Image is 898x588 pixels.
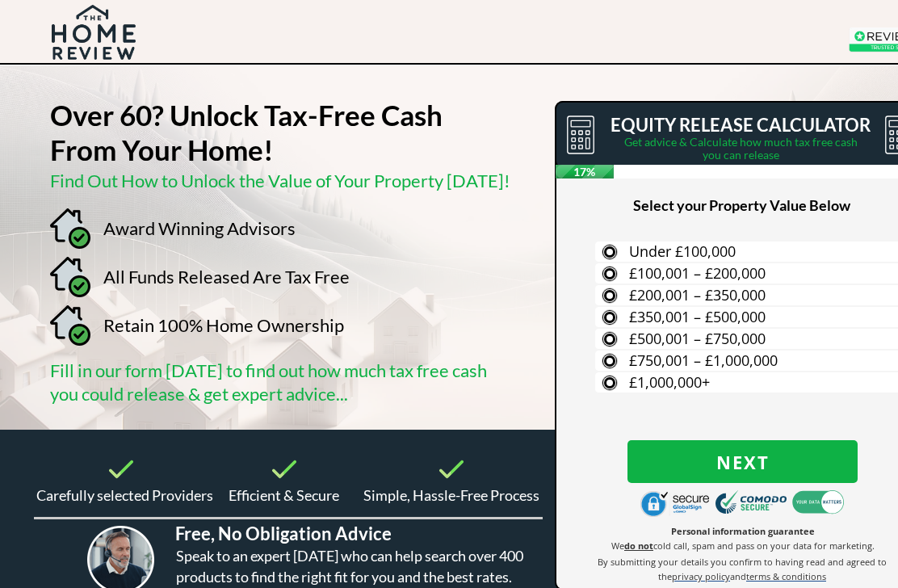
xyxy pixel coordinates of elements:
strong: Over 60? Unlock Tax-Free Cash From Your Home! [50,98,443,166]
span: Personal information guarantee [671,525,815,537]
span: and [730,570,746,582]
strong: do not [624,540,653,552]
span: Carefully selected Providers [36,486,213,504]
span: £500,001 – £750,000 [629,329,766,348]
span: 17% [556,165,614,178]
span: Get advice & Calculate how much tax free cash you can release [624,135,858,162]
span: Award Winning Advisors [103,217,296,239]
span: Free, No Obligation Advice [175,523,392,544]
span: terms & conditions [746,570,826,582]
span: Fill in our form [DATE] to find out how much tax free cash you could release & get expert advice... [50,359,487,405]
button: Next [627,440,858,483]
span: £750,001 – £1,000,000 [629,351,778,370]
span: Simple, Hassle-Free Process [363,486,539,504]
span: privacy policy [672,570,730,582]
a: privacy policy [672,569,730,582]
span: £100,001 – £200,000 [629,263,766,283]
span: EQUITY RELEASE CALCULATOR [611,114,871,136]
span: Under £100,000 [629,241,736,261]
a: terms & conditions [746,569,826,582]
span: By submitting your details you confirm to having read and agreed to the [598,556,887,582]
span: Speak to an expert [DATE] who can help search over 400 products to find the right fit for you and... [176,547,523,586]
span: Find Out How to Unlock the Value of Your Property [DATE]! [50,170,510,191]
span: £1,000,000+ [629,372,710,392]
span: £200,001 – £350,000 [629,285,766,304]
span: Retain 100% Home Ownership [103,314,344,336]
span: Select your Property Value Below [633,196,850,214]
span: Next [627,451,858,472]
span: £350,001 – £500,000 [629,307,766,326]
span: All Funds Released Are Tax Free [103,266,350,288]
span: We cold call, spam and pass on your data for marketing. [611,540,875,552]
span: Efficient & Secure [229,486,339,504]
